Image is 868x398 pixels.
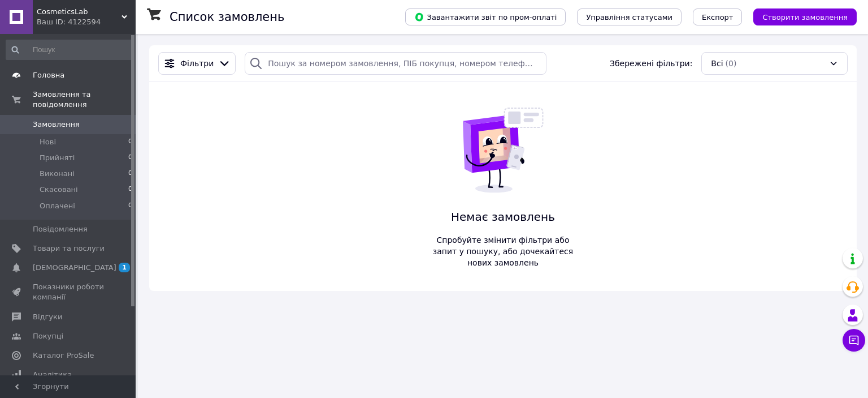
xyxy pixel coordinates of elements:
[40,137,56,147] span: Нові
[753,8,857,25] button: Створити замовлення
[40,185,78,195] span: Скасовані
[37,7,121,17] span: CosmeticsLab
[33,331,63,341] span: Покупці
[33,119,80,130] span: Замовлення
[693,8,743,25] button: Експорт
[33,243,105,254] span: Товари та послуги
[128,169,132,179] span: 0
[726,59,737,68] span: (0)
[742,12,857,21] a: Створити замовлення
[33,224,88,234] span: Повідомлення
[180,58,214,69] span: Фільтри
[33,282,105,302] span: Показники роботи компанії
[33,370,72,380] span: Аналітика
[428,234,578,268] span: Спробуйте змінити фільтри або запит у пошуку, або дочекайтеся нових замовлень
[577,8,682,25] button: Управління статусами
[33,263,116,273] span: [DEMOGRAPHIC_DATA]
[33,350,94,361] span: Каталог ProSale
[33,312,62,322] span: Відгуки
[128,137,132,147] span: 0
[128,201,132,211] span: 0
[610,58,692,69] span: Збережені фільтри:
[33,70,64,80] span: Головна
[762,13,848,22] span: Створити замовлення
[702,13,734,22] span: Експорт
[33,89,136,110] span: Замовлення та повідомлення
[6,40,133,60] input: Пошук
[128,153,132,163] span: 0
[119,263,130,272] span: 1
[843,329,865,352] button: Чат з покупцем
[128,185,132,195] span: 0
[37,17,136,27] div: Ваш ID: 4122594
[586,13,672,22] span: Управління статусами
[428,209,578,225] span: Немає замовлень
[170,10,284,24] h1: Список замовлень
[405,8,566,25] button: Завантажити звіт по пром-оплаті
[711,58,723,69] span: Всі
[40,153,75,163] span: Прийняті
[40,169,75,179] span: Виконані
[414,12,557,22] span: Завантажити звіт по пром-оплаті
[245,52,546,75] input: Пошук за номером замовлення, ПІБ покупця, номером телефону, Email, номером накладної
[40,201,75,211] span: Оплачені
